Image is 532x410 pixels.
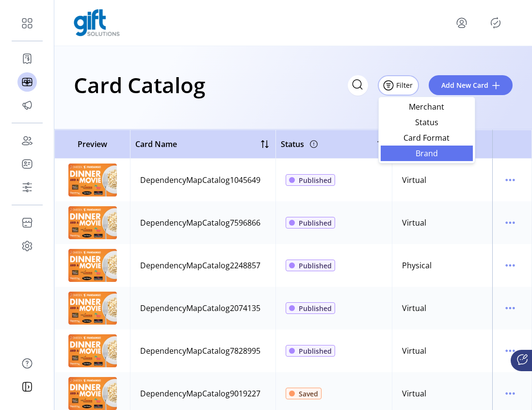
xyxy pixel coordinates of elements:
[402,388,426,399] div: Virtual
[299,175,332,185] span: Published
[68,377,117,410] img: preview
[381,146,473,161] li: Brand
[299,303,332,313] span: Published
[68,206,117,239] img: preview
[140,302,260,314] div: DependencyMapCatalog2074135
[140,260,260,271] div: DependencyMapCatalog2248857
[502,343,518,359] button: menu
[387,149,467,157] span: Brand
[441,80,488,90] span: Add New Card
[402,174,426,186] div: Virtual
[299,346,332,356] span: Published
[68,164,117,197] img: preview
[68,249,117,282] img: preview
[387,103,467,111] span: Merchant
[488,15,503,31] button: Publisher Panel
[140,217,260,229] div: DependencyMapCatalog7596866
[74,68,205,102] h1: Card Catalog
[60,138,125,150] span: Preview
[135,138,177,150] span: Card Name
[402,260,432,271] div: Physical
[387,118,467,126] span: Status
[381,115,473,130] li: Status
[502,386,518,401] button: menu
[348,75,368,96] input: Search
[140,345,260,357] div: DependencyMapCatalog7828995
[299,389,318,399] span: Saved
[140,174,260,186] div: DependencyMapCatalog1045649
[68,334,117,367] img: preview
[74,9,120,36] img: logo
[281,136,320,152] div: Status
[396,80,413,90] span: Filter
[387,134,467,142] span: Card Format
[502,172,518,188] button: menu
[299,261,332,271] span: Published
[402,302,426,314] div: Virtual
[429,75,513,95] button: Add New Card
[140,388,260,399] div: DependencyMapCatalog9019227
[502,258,518,273] button: menu
[381,99,473,115] li: Merchant
[381,130,473,146] li: Card Format
[402,345,426,357] div: Virtual
[378,75,419,96] button: Filter Button
[299,218,332,228] span: Published
[502,215,518,230] button: menu
[402,217,426,229] div: Virtual
[68,292,117,325] img: preview
[454,15,469,31] button: menu
[502,300,518,316] button: menu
